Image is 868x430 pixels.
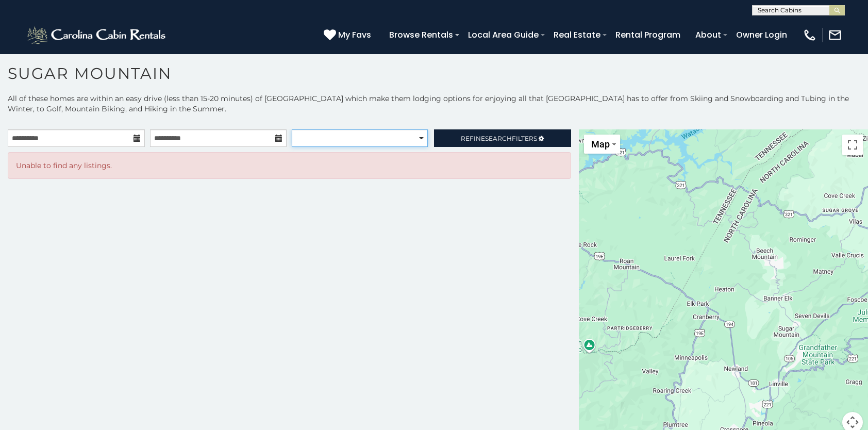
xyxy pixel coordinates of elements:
[16,160,563,171] p: Unable to find any listings.
[591,139,610,150] span: Map
[828,28,842,42] img: mail-regular-white.png
[485,135,512,142] span: Search
[434,129,571,147] a: RefineSearchFilters
[842,135,863,155] button: Toggle fullscreen view
[803,28,817,42] img: phone-regular-white.png
[463,26,544,44] a: Local Area Guide
[461,135,537,142] span: Refine Filters
[548,26,606,44] a: Real Estate
[610,26,686,44] a: Rental Program
[584,135,620,154] button: Change map style
[338,28,371,41] span: My Favs
[731,26,792,44] a: Owner Login
[324,28,374,42] a: My Favs
[26,25,169,45] img: White-1-2.png
[384,26,458,44] a: Browse Rentals
[690,26,726,44] a: About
